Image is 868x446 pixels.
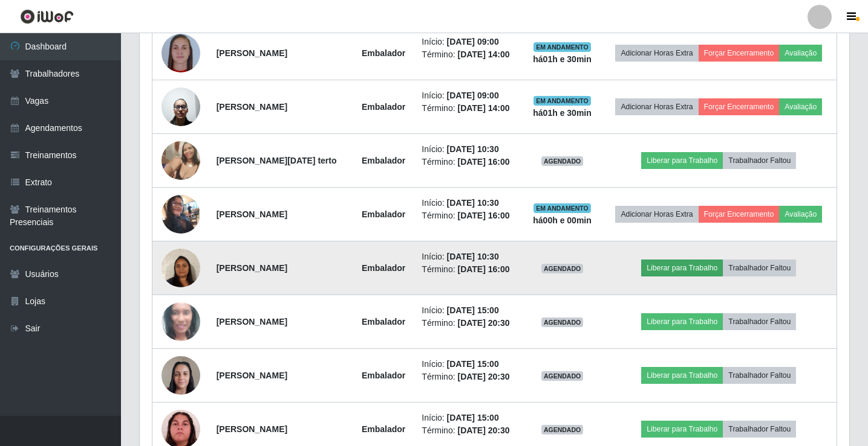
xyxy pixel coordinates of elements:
[534,42,591,52] span: EM ANDAMENTO
[457,264,509,274] time: [DATE] 16:00
[699,206,780,223] button: Forçar Encerramento
[457,211,509,220] time: [DATE] 16:00
[20,9,74,24] img: CoreUI Logo
[422,48,516,61] li: Término:
[641,260,723,276] button: Liberar para Trabalho
[217,317,287,327] strong: [PERSON_NAME]
[533,54,592,64] strong: há 01 h e 30 min
[422,143,516,156] li: Início:
[422,156,516,168] li: Término:
[362,424,405,434] strong: Embalador
[422,424,516,437] li: Término:
[217,156,337,165] strong: [PERSON_NAME][DATE] terto
[422,412,516,424] li: Início:
[162,135,200,186] img: 1725053831391.jpeg
[779,98,822,115] button: Avaliação
[362,209,405,219] strong: Embalador
[162,282,200,362] img: 1679007643692.jpeg
[217,48,287,58] strong: [PERSON_NAME]
[422,371,516,383] li: Término:
[541,425,584,435] span: AGENDADO
[217,263,287,273] strong: [PERSON_NAME]
[447,359,499,369] time: [DATE] 15:00
[541,156,584,166] span: AGENDADO
[162,242,200,293] img: 1746156491894.jpeg
[779,45,822,62] button: Avaliação
[533,215,592,225] strong: há 00 h e 00 min
[162,34,200,72] img: 1705009290987.jpeg
[615,45,698,62] button: Adicionar Horas Extra
[217,424,287,434] strong: [PERSON_NAME]
[422,263,516,276] li: Término:
[447,198,499,208] time: [DATE] 10:30
[723,367,796,384] button: Trabalhador Faltou
[457,318,509,328] time: [DATE] 20:30
[447,37,499,46] time: [DATE] 09:00
[457,49,509,59] time: [DATE] 14:00
[779,206,822,223] button: Avaliação
[447,305,499,315] time: [DATE] 15:00
[699,45,780,62] button: Forçar Encerramento
[422,250,516,263] li: Início:
[641,313,723,330] button: Liberar para Trabalho
[362,102,405,112] strong: Embalador
[723,152,796,169] button: Trabalhador Faltou
[533,108,592,118] strong: há 01 h e 30 min
[422,89,516,102] li: Início:
[447,91,499,100] time: [DATE] 09:00
[217,371,287,380] strong: [PERSON_NAME]
[541,371,584,381] span: AGENDADO
[362,48,405,58] strong: Embalador
[217,209,287,219] strong: [PERSON_NAME]
[422,102,516,115] li: Término:
[534,203,591,213] span: EM ANDAMENTO
[447,144,499,154] time: [DATE] 10:30
[457,425,509,435] time: [DATE] 20:30
[162,349,200,401] img: 1738436502768.jpeg
[641,421,723,438] button: Liberar para Trabalho
[457,157,509,167] time: [DATE] 16:00
[162,81,200,132] img: 1730292930646.jpeg
[723,313,796,330] button: Trabalhador Faltou
[615,206,698,223] button: Adicionar Horas Extra
[457,372,509,381] time: [DATE] 20:30
[541,317,584,327] span: AGENDADO
[541,264,584,273] span: AGENDADO
[534,96,591,106] span: EM ANDAMENTO
[447,252,499,261] time: [DATE] 10:30
[422,36,516,48] li: Início:
[162,194,200,234] img: 1733355849798.jpeg
[217,102,287,112] strong: [PERSON_NAME]
[723,421,796,438] button: Trabalhador Faltou
[362,317,405,327] strong: Embalador
[362,156,405,165] strong: Embalador
[457,103,509,113] time: [DATE] 14:00
[723,260,796,276] button: Trabalhador Faltou
[422,304,516,317] li: Início:
[422,197,516,209] li: Início:
[422,358,516,371] li: Início:
[615,98,698,115] button: Adicionar Horas Extra
[447,413,499,422] time: [DATE] 15:00
[699,98,780,115] button: Forçar Encerramento
[422,209,516,222] li: Término:
[641,152,723,169] button: Liberar para Trabalho
[641,367,723,384] button: Liberar para Trabalho
[362,263,405,273] strong: Embalador
[362,371,405,380] strong: Embalador
[422,317,516,330] li: Término:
